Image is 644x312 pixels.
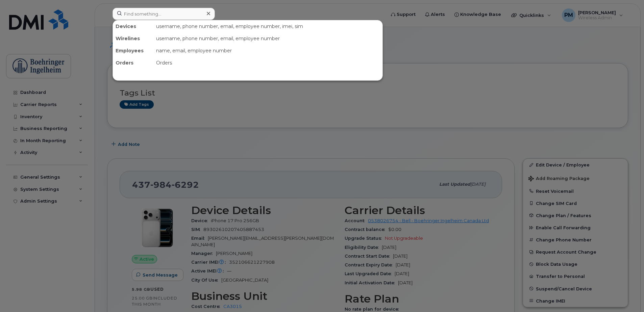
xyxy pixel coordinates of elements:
div: Orders [153,57,382,69]
div: username, phone number, email, employee number, imei, sim [153,20,382,32]
div: Orders [113,57,153,69]
div: Devices [113,20,153,32]
div: Employees [113,45,153,57]
div: username, phone number, email, employee number [153,32,382,45]
div: name, email, employee number [153,45,382,57]
div: Wirelines [113,32,153,45]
